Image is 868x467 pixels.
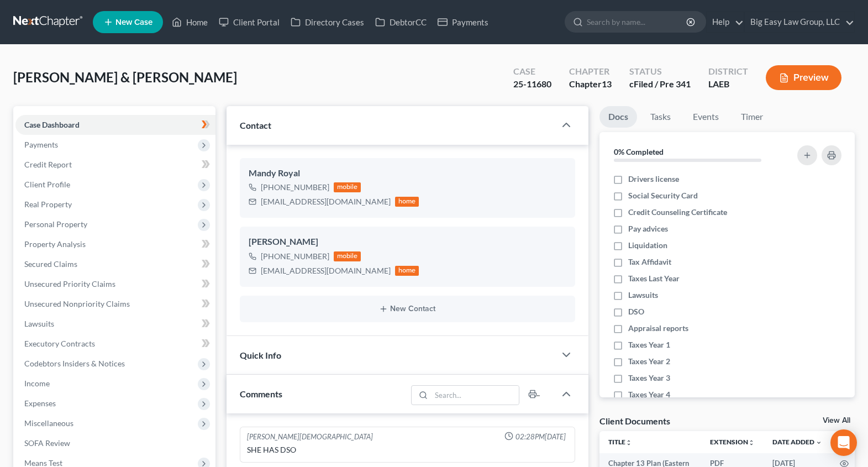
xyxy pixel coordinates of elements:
[513,65,551,78] div: Case
[599,106,637,128] a: Docs
[15,155,215,175] a: Credit Report
[15,433,215,453] a: SOFA Review
[569,65,612,78] div: Chapter
[614,147,664,156] strong: 0% Completed
[629,65,691,78] div: Status
[115,18,152,27] span: New Case
[748,439,755,446] i: unfold_more
[24,239,86,249] span: Property Analysis
[13,69,237,85] span: [PERSON_NAME] & [PERSON_NAME]
[24,140,58,149] span: Payments
[24,379,50,388] span: Income
[772,438,822,446] a: Date Added expand_more
[823,417,850,424] a: View All
[628,339,670,350] span: Taxes Year 1
[599,415,670,427] div: Client Documents
[261,196,391,207] div: [EMAIL_ADDRESS][DOMAIN_NAME]
[587,12,688,32] input: Search by name...
[628,223,668,234] span: Pay advices
[766,65,841,90] button: Preview
[24,398,56,408] span: Expenses
[708,65,748,78] div: District
[240,389,282,399] span: Comments
[24,279,115,288] span: Unsecured Priority Claims
[334,182,361,192] div: mobile
[15,294,215,314] a: Unsecured Nonpriority Claims
[24,299,130,308] span: Unsecured Nonpriority Claims
[261,265,391,276] div: [EMAIL_ADDRESS][DOMAIN_NAME]
[334,251,361,261] div: mobile
[641,106,680,128] a: Tasks
[24,180,70,189] span: Client Profile
[24,160,72,169] span: Credit Report
[24,259,77,269] span: Secured Claims
[166,12,213,32] a: Home
[513,78,551,91] div: 25-11680
[15,334,215,354] a: Executory Contracts
[602,78,612,89] span: 13
[15,115,215,135] a: Case Dashboard
[24,359,125,368] span: Codebtors Insiders & Notices
[628,273,680,284] span: Taxes Last Year
[628,240,667,251] span: Liquidation
[261,182,329,193] div: [PHONE_NUMBER]
[628,372,670,384] span: Taxes Year 3
[628,306,644,317] span: DSO
[24,319,54,328] span: Lawsuits
[628,323,688,334] span: Appraisal reports
[24,219,87,229] span: Personal Property
[625,439,632,446] i: unfold_more
[213,12,285,32] a: Client Portal
[628,389,670,400] span: Taxes Year 4
[24,418,73,428] span: Miscellaneous
[732,106,772,128] a: Timer
[707,12,744,32] a: Help
[628,207,727,218] span: Credit Counseling Certificate
[515,432,566,442] span: 02:28PM[DATE]
[745,12,854,32] a: Big Easy Law Group, LLC
[249,167,566,180] div: Mandy Royal
[24,120,80,129] span: Case Dashboard
[370,12,432,32] a: DebtorCC
[15,234,215,254] a: Property Analysis
[240,120,271,130] span: Contact
[816,439,822,446] i: expand_more
[395,266,419,276] div: home
[431,386,519,405] input: Search...
[247,444,568,455] div: SHE HAS DSO
[628,174,679,185] span: Drivers license
[24,339,95,348] span: Executory Contracts
[285,12,370,32] a: Directory Cases
[395,197,419,207] div: home
[608,438,632,446] a: Titleunfold_more
[628,356,670,367] span: Taxes Year 2
[628,290,658,301] span: Lawsuits
[249,235,566,249] div: [PERSON_NAME]
[629,78,691,91] div: cFiled / Pre 341
[708,78,748,91] div: LAEB
[628,256,671,267] span: Tax Affidavit
[15,254,215,274] a: Secured Claims
[628,190,698,201] span: Social Security Card
[240,350,281,360] span: Quick Info
[15,314,215,334] a: Lawsuits
[432,12,494,32] a: Payments
[247,432,373,442] div: [PERSON_NAME][DEMOGRAPHIC_DATA]
[684,106,728,128] a: Events
[830,429,857,456] div: Open Intercom Messenger
[24,200,72,209] span: Real Property
[710,438,755,446] a: Extensionunfold_more
[24,438,70,448] span: SOFA Review
[569,78,612,91] div: Chapter
[261,251,329,262] div: [PHONE_NUMBER]
[15,274,215,294] a: Unsecured Priority Claims
[249,305,566,313] button: New Contact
